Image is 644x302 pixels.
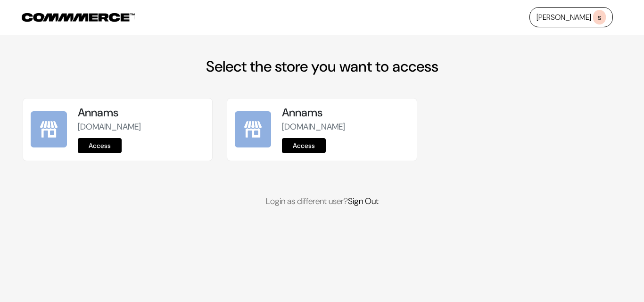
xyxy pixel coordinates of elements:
[235,111,271,147] img: Annams
[23,57,621,75] h2: Select the store you want to access
[282,121,409,133] p: [DOMAIN_NAME]
[78,106,205,120] h5: Annams
[282,138,326,153] a: Access
[23,195,621,208] p: Login as different user?
[31,111,67,147] img: Annams
[78,121,205,133] p: [DOMAIN_NAME]
[593,10,606,24] span: s
[529,7,613,27] a: [PERSON_NAME]s
[78,138,122,153] a: Access
[282,106,409,120] h5: Annams
[348,196,379,207] a: Sign Out
[22,13,135,22] img: COMMMERCE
